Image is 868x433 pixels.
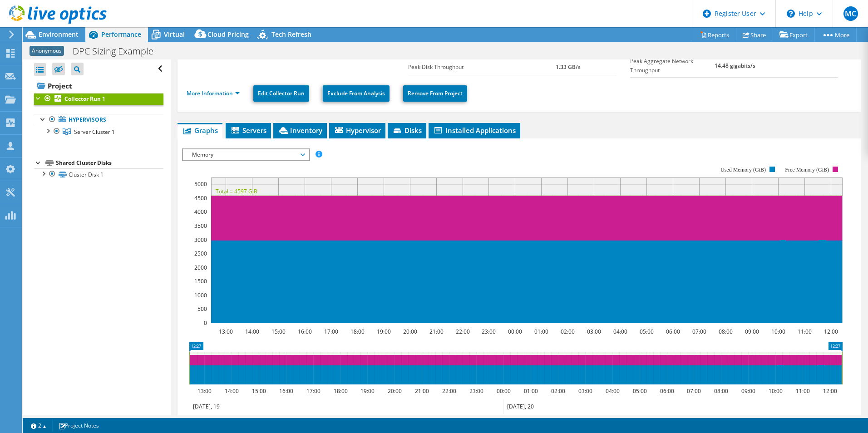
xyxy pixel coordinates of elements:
[686,387,700,395] text: 07:00
[334,126,381,135] span: Hypervisor
[34,79,163,93] a: Project
[194,277,207,285] text: 1500
[74,128,115,136] span: Server Cluster 1
[34,126,163,138] a: Server Cluster 1
[824,328,838,335] text: 12:00
[387,387,401,395] text: 20:00
[403,328,417,335] text: 20:00
[30,46,64,56] span: Anonymous
[39,30,79,39] span: Environment
[164,30,185,39] span: Virtual
[408,63,556,72] label: Peak Disk Throughput
[34,114,163,126] a: Hypervisors
[271,30,311,39] span: Tech Refresh
[360,387,374,395] text: 19:00
[787,10,795,18] svg: \n
[560,328,574,335] text: 02:00
[204,319,207,327] text: 0
[297,328,311,335] text: 16:00
[34,93,163,105] a: Collector Run 1
[64,95,105,103] b: Collector Run 1
[720,167,766,173] text: Used Memory (GiB)
[551,387,565,395] text: 02:00
[323,85,390,102] a: Exclude From Analysis
[194,250,207,257] text: 2500
[194,236,207,244] text: 3000
[197,387,211,395] text: 13:00
[481,328,495,335] text: 23:00
[218,328,232,335] text: 13:00
[34,168,163,180] a: Cluster Disk 1
[101,30,141,39] span: Performance
[207,30,249,39] span: Cloud Pricing
[224,387,238,395] text: 14:00
[194,180,207,188] text: 5000
[496,387,510,395] text: 00:00
[187,149,304,160] span: Memory
[414,387,429,395] text: 21:00
[508,328,522,335] text: 00:00
[324,328,338,335] text: 17:00
[194,291,207,299] text: 1000
[56,157,163,168] div: Shared Cluster Disks
[666,328,680,335] text: 06:00
[556,63,581,71] b: 1.33 GB/s
[768,387,782,395] text: 10:00
[632,387,646,395] text: 05:00
[230,126,266,135] span: Servers
[429,328,443,335] text: 21:00
[785,167,829,173] text: Free Memory (GiB)
[660,387,674,395] text: 06:00
[587,328,601,335] text: 03:00
[613,328,627,335] text: 04:00
[333,387,347,395] text: 18:00
[578,387,592,395] text: 03:00
[25,420,53,431] a: 2
[692,328,706,335] text: 07:00
[403,85,467,102] a: Remove From Project
[455,328,469,335] text: 22:00
[523,387,538,395] text: 01:00
[253,85,309,102] a: Edit Collector Run
[433,126,516,135] span: Installed Applications
[194,194,207,202] text: 4500
[52,420,105,431] a: Project Notes
[194,264,207,271] text: 2000
[534,328,548,335] text: 01:00
[718,328,732,335] text: 08:00
[278,126,322,135] span: Inventory
[216,187,257,195] text: Total = 4597 GiB
[773,28,815,42] a: Export
[271,328,285,335] text: 15:00
[714,387,728,395] text: 08:00
[252,387,266,395] text: 15:00
[843,6,858,21] span: MC
[823,387,837,395] text: 12:00
[306,387,320,395] text: 17:00
[182,126,218,135] span: Graphs
[771,328,785,335] text: 10:00
[187,89,240,97] a: More Information
[605,387,619,395] text: 04:00
[69,46,168,56] h1: DPC Sizing Example
[279,387,293,395] text: 16:00
[715,62,755,69] b: 14.48 gigabits/s
[795,387,809,395] text: 11:00
[197,305,207,313] text: 500
[630,57,715,75] label: Peak Aggregate Network Throughput
[376,328,390,335] text: 19:00
[469,387,483,395] text: 23:00
[194,208,207,216] text: 4000
[736,28,773,42] a: Share
[693,28,736,42] a: Reports
[797,328,811,335] text: 11:00
[392,126,422,135] span: Disks
[639,328,653,335] text: 05:00
[245,328,259,335] text: 14:00
[745,328,759,335] text: 09:00
[741,387,755,395] text: 09:00
[814,28,857,42] a: More
[350,328,364,335] text: 18:00
[194,222,207,230] text: 3500
[442,387,456,395] text: 22:00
